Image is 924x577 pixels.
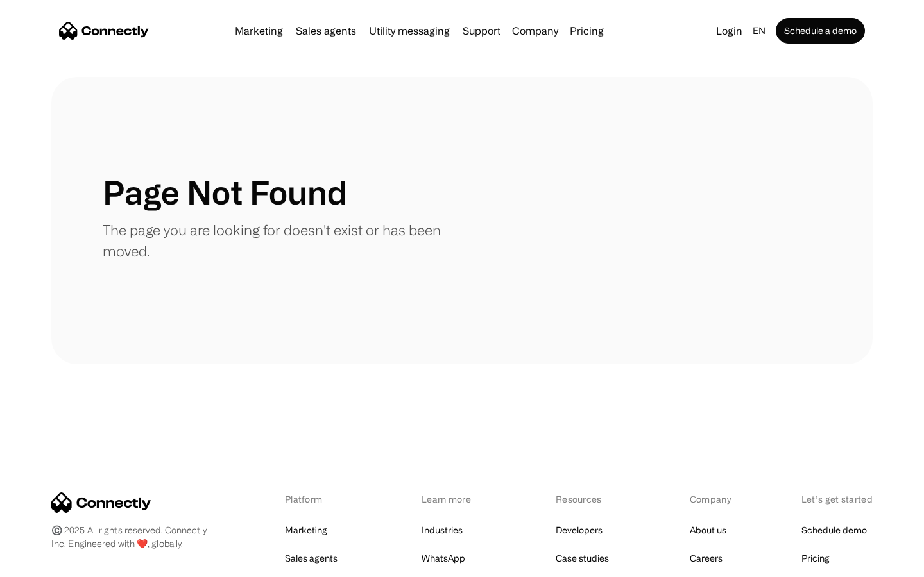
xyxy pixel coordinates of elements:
[556,521,603,539] a: Developers
[753,22,766,40] div: en
[556,492,623,506] div: Resources
[690,549,723,567] a: Careers
[285,521,327,539] a: Marketing
[26,555,77,573] ul: Language list
[711,22,748,40] a: Login
[230,26,288,36] a: Marketing
[776,18,865,44] a: Schedule a demo
[801,492,873,506] div: Let’s get started
[422,492,489,506] div: Learn more
[801,521,867,539] a: Schedule demo
[556,549,609,567] a: Case studies
[512,22,558,40] div: Company
[458,26,506,36] a: Support
[285,492,355,506] div: Platform
[422,549,465,567] a: WhatsApp
[801,549,830,567] a: Pricing
[103,173,347,212] h1: Page Not Found
[565,26,609,36] a: Pricing
[103,219,462,262] p: The page you are looking for doesn't exist or has been moved.
[285,549,338,567] a: Sales agents
[364,26,455,36] a: Utility messaging
[13,553,77,573] aside: Language selected: English
[690,521,726,539] a: About us
[690,492,735,506] div: Company
[291,26,361,36] a: Sales agents
[422,521,463,539] a: Industries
